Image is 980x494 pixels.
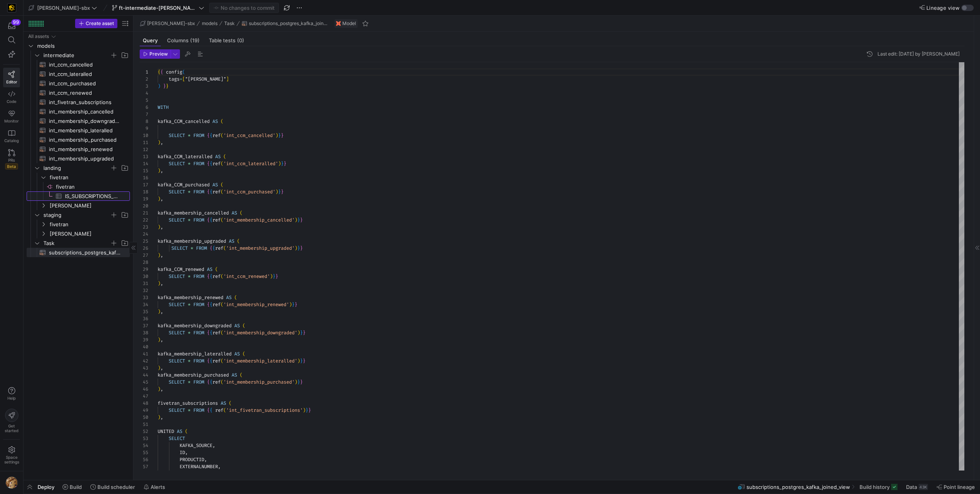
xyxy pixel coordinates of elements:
[169,76,180,82] span: tags
[4,455,19,464] span: Space settings
[222,19,237,28] button: Task
[223,217,295,223] span: 'int_membership_cancelled'
[903,480,931,494] button: Data43K
[5,476,18,489] img: https://storage.googleapis.com/y42-prod-data-exchange/images/1Nvl5cecG3s9yuu18pSpZlzl4PBNfpIlp06V...
[27,41,130,50] div: Press SPACE to select this row.
[207,301,210,308] span: {
[221,189,223,195] span: (
[27,191,130,201] a: IS_SUBSCRIPTIONS_API_PUBLIC_SUBSCRIPTIONS​​​​​​​​​
[212,160,221,167] span: ref
[212,217,221,223] span: ref
[158,323,232,329] span: kafka_membership_downgraded
[158,104,169,110] span: WITH
[8,158,15,162] span: PRs
[906,484,917,490] span: Data
[27,154,130,163] a: int_membership_upgraded​​​​​​​​​​
[158,224,160,230] span: )
[160,139,163,146] span: ,
[49,248,121,257] span: subscriptions_postgres_kafka_joined_view​​​​​​​​​​
[140,322,148,329] div: 37
[27,79,130,88] a: int_ccm_purchased​​​​​​​​​​
[160,69,163,75] span: {
[50,229,129,238] span: [PERSON_NAME]
[140,308,148,315] div: 35
[27,220,130,229] div: Press SPACE to select this row.
[210,160,212,167] span: {
[140,238,148,245] div: 25
[140,231,148,238] div: 24
[944,484,975,490] span: Point lineage
[149,51,168,57] span: Preview
[140,273,148,280] div: 30
[207,330,210,336] span: {
[140,181,148,188] div: 17
[224,21,235,26] span: Task
[215,153,221,160] span: AS
[49,88,121,97] span: int_ccm_renewed​​​​​​​​​​
[158,83,160,89] span: )
[207,132,210,139] span: {
[49,126,121,135] span: int_membership_lateralled​​​​​​​​​​
[5,163,18,169] span: Beta
[303,330,306,336] span: }
[234,351,240,357] span: AS
[27,69,130,79] div: Press SPACE to select this row.
[43,211,110,220] span: staging
[49,60,121,69] span: int_ccm_cancelled​​​​​​​​​​
[3,443,20,468] a: Spacesettings
[27,238,130,248] div: Press SPACE to select this row.
[300,245,303,251] span: }
[143,38,158,43] span: Query
[193,160,204,167] span: FROM
[49,107,121,116] span: int_membership_cancelled​​​​​​​​​​
[223,189,275,195] span: 'int_ccm_purchased'
[140,167,148,174] div: 15
[295,217,297,223] span: )
[273,273,275,279] span: }
[27,116,130,126] div: Press SPACE to select this row.
[297,330,300,336] span: )
[212,245,215,251] span: {
[158,69,160,75] span: {
[140,480,169,494] button: Alerts
[3,19,20,33] button: 99
[140,329,148,336] div: 38
[169,160,185,167] span: SELECT
[43,239,110,248] span: Task
[160,280,163,287] span: ,
[234,323,240,329] span: AS
[223,273,270,279] span: 'int_ccm_renewed'
[27,154,130,163] div: Press SPACE to select this row.
[7,396,16,400] span: Help
[27,69,130,79] a: int_ccm_lateralled​​​​​​​​​​
[27,50,130,60] div: Press SPACE to select this row.
[37,41,129,50] span: models
[27,191,130,201] div: Press SPACE to select this row.
[56,182,129,191] span: fivetran​​​​​​​​
[158,351,232,357] span: kafka_membership_lateralled
[193,273,204,279] span: FROM
[169,301,185,308] span: SELECT
[212,189,221,195] span: ref
[27,144,130,154] a: int_membership_renewed​​​​​​​​​​
[140,336,148,343] div: 39
[166,69,182,75] span: config
[27,116,130,126] a: int_membership_downgraded​​​​​​​​​​
[140,259,148,266] div: 28
[140,104,148,111] div: 6
[180,76,182,82] span: =
[234,294,237,301] span: (
[140,188,148,195] div: 18
[193,217,204,223] span: FROM
[167,38,200,43] span: Columns
[169,330,185,336] span: SELECT
[249,21,328,26] span: subscriptions_postgres_kafka_joined_view
[210,273,212,279] span: {
[27,126,130,135] div: Press SPACE to select this row.
[281,189,284,195] span: }
[28,34,49,39] div: All assets
[209,38,244,43] span: Table tests
[27,60,130,69] a: int_ccm_cancelled​​​​​​​​​​
[43,51,110,60] span: intermediate
[140,153,148,160] div: 13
